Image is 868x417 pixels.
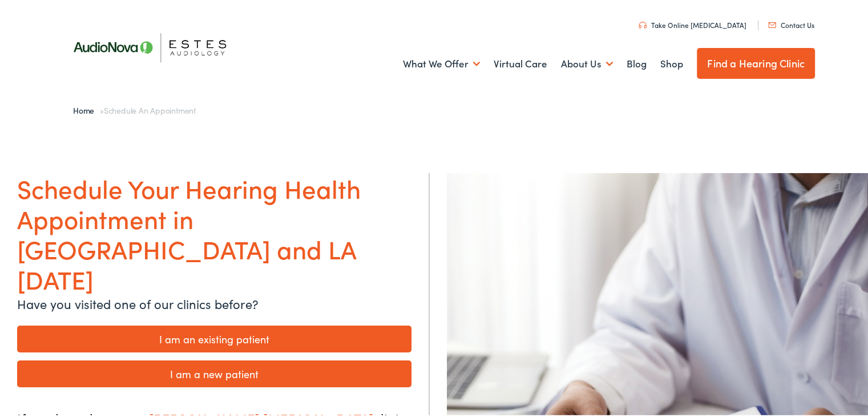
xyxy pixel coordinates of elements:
[639,18,746,27] a: Take Online [MEDICAL_DATA]
[73,102,196,114] span: »
[768,20,776,26] img: utility icon
[104,102,196,114] span: Schedule an Appointment
[768,18,814,27] a: Contact Us
[17,171,411,291] h1: Schedule Your Hearing Health Appointment in [GEOGRAPHIC_DATA] and LA [DATE]
[17,358,411,385] a: I am a new patient
[17,292,411,311] p: Have you visited one of our clinics before?
[403,41,480,83] a: What We Offer
[627,41,647,83] a: Blog
[17,323,411,350] a: I am an existing patient
[660,41,683,83] a: Shop
[73,102,100,114] a: Home
[697,46,815,77] a: Find a Hearing Clinic
[561,41,613,83] a: About Us
[639,19,647,26] img: utility icon
[494,41,547,83] a: Virtual Care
